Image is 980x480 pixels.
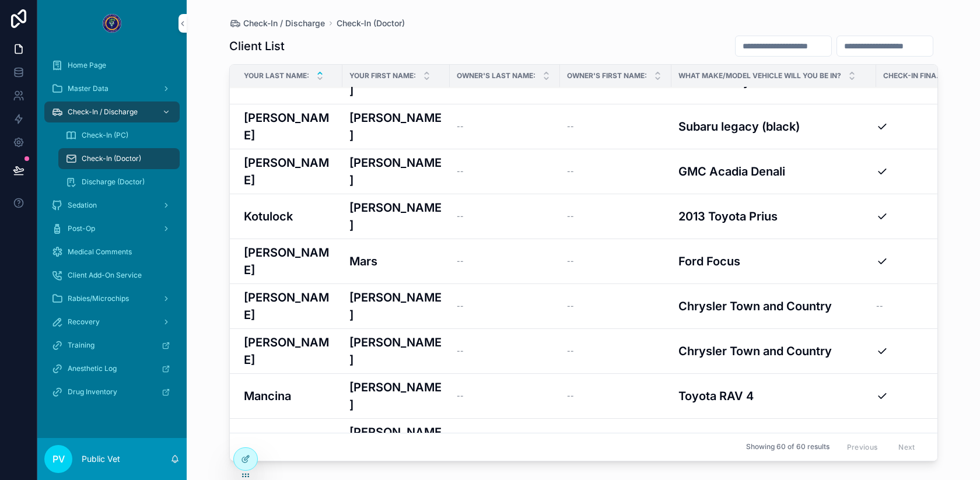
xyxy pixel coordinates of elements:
h1: Client List [229,38,285,54]
a: -- [567,257,664,266]
span: PV [52,452,65,466]
a: Training [44,335,180,356]
a: Rabies/Microchips [44,288,180,309]
span: Sedation [68,201,97,210]
span: Training [68,341,94,350]
span: Owner's First Name: [567,71,647,80]
span: Check-In Finalized? [883,71,943,80]
a: -- [567,302,664,311]
h3: Ford Focus [678,253,740,270]
a: Check-In / Discharge [44,101,180,122]
img: App logo [103,14,121,33]
span: -- [567,302,574,311]
div: scrollable content [37,47,187,418]
h3: Toyota RAV 4 [678,387,754,405]
span: Master Data [68,84,108,93]
span: -- [567,346,574,356]
a: Ford Focus [678,253,869,270]
span: -- [567,391,574,401]
a: Subaru legacy (black) [678,118,869,135]
a: Chrysler Town and Country [678,342,869,360]
h3: white KIA mini van [678,432,782,450]
a: Check-In / Discharge [229,17,325,29]
span: -- [457,302,464,311]
span: Your First Name: [349,71,416,80]
span: -- [457,167,464,176]
a: -- [457,302,553,311]
a: 2013 Toyota Prius [678,208,869,225]
span: Medical Comments [68,247,132,257]
h3: [PERSON_NAME] [349,154,443,189]
span: Recovery [68,317,100,327]
span: Check-In (Doctor) [82,154,141,163]
a: Drug Inventory [44,381,180,402]
a: [PERSON_NAME] [349,334,443,369]
a: [PERSON_NAME] [244,244,335,279]
a: white KIA mini van [678,432,869,450]
span: -- [567,257,574,266]
a: [PERSON_NAME] [349,289,443,324]
h3: [PERSON_NAME] [349,199,443,234]
span: -- [457,257,464,266]
span: Discharge (Doctor) [82,177,145,187]
span: -- [457,212,464,221]
a: GMC Acadia Denali [678,163,869,180]
span: -- [567,212,574,221]
a: [PERSON_NAME] [244,334,335,369]
a: Sedation [44,195,180,216]
h3: Mancina [244,387,291,405]
a: -- [567,167,664,176]
a: Kotulock [244,208,335,225]
a: -- [457,391,553,401]
a: Toyota RAV 4 [678,387,869,405]
a: Mancina [244,387,335,405]
h3: 2013 Toyota Prius [678,208,778,225]
h3: Marino [244,432,282,450]
span: Check-In (PC) [82,131,128,140]
span: Check-In / Discharge [243,17,325,29]
a: [PERSON_NAME] [349,379,443,414]
a: [PERSON_NAME] [349,109,443,144]
span: -- [457,391,464,401]
span: -- [876,302,883,311]
span: Client Add-On Service [68,271,142,280]
span: Post-Op [68,224,95,233]
a: Post-Op [44,218,180,239]
a: -- [457,122,553,131]
a: -- [567,212,664,221]
a: -- [567,122,664,131]
span: Your Last Name: [244,71,309,80]
a: Check-In (PC) [58,125,180,146]
a: -- [457,167,553,176]
h3: [PERSON_NAME] [244,289,335,324]
a: Home Page [44,55,180,76]
h3: Mars [349,253,377,270]
span: -- [457,346,464,356]
a: Check-In (Doctor) [337,17,405,29]
a: -- [567,346,664,356]
span: -- [457,122,464,131]
a: Mars [349,253,443,270]
a: -- [876,302,951,311]
span: -- [567,167,574,176]
a: Marino [244,432,335,450]
a: -- [457,212,553,221]
h3: Kotulock [244,208,293,225]
a: [PERSON_NAME] [244,109,335,144]
a: [PERSON_NAME] [244,154,335,189]
a: -- [457,346,553,356]
h3: GMC Acadia Denali [678,163,785,180]
a: Chrysler Town and Country [678,297,869,315]
a: Client Add-On Service [44,265,180,286]
a: -- [567,391,664,401]
h3: Chrysler Town and Country [678,342,832,360]
p: Public Vet [82,453,120,465]
h3: Subaru legacy (black) [678,118,800,135]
